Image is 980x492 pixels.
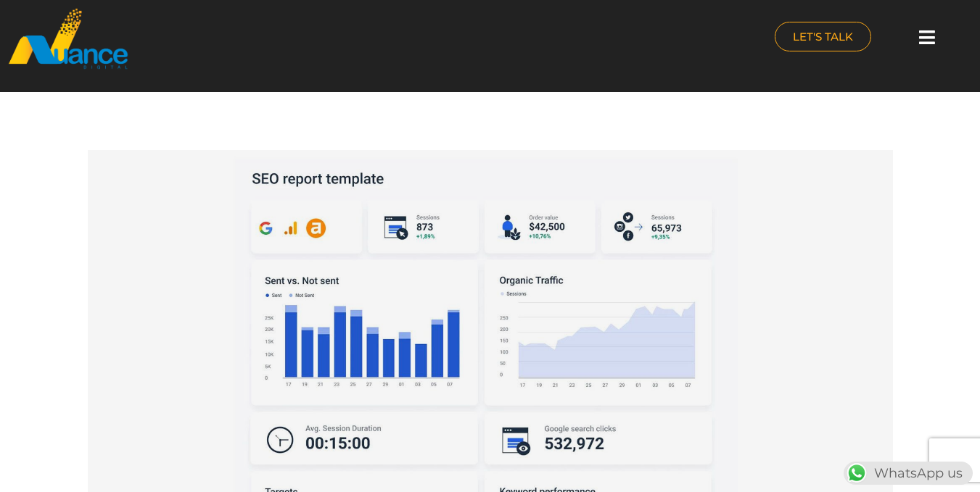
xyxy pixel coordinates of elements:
[775,22,871,51] a: LET'S TALK
[844,465,973,481] a: WhatsAppWhatsApp us
[845,462,868,485] img: WhatsApp
[844,462,973,485] div: WhatsApp us
[7,7,129,70] img: nuance-qatar_logo
[793,31,853,42] span: LET'S TALK
[7,7,483,70] a: nuance-qatar_logo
